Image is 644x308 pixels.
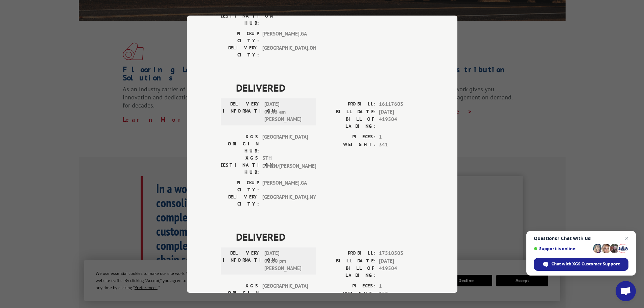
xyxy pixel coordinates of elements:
label: PIECES: [322,282,376,290]
span: DELIVERED [236,229,424,244]
span: Support is online [534,246,591,251]
span: 419504 [379,265,424,279]
span: [DATE] [379,108,424,116]
label: PROBILL: [322,100,376,108]
span: [DATE] 08:45 am [PERSON_NAME] [264,100,310,123]
span: [PERSON_NAME] , GA [262,179,308,193]
span: 1 [379,282,424,290]
span: [GEOGRAPHIC_DATA] [262,282,308,304]
span: Chat with XGS Customer Support [534,258,628,271]
label: XGS ORIGIN HUB: [221,133,259,155]
span: [GEOGRAPHIC_DATA] [262,133,308,155]
span: 341 [379,141,424,148]
label: BILL OF LADING: [322,116,376,130]
span: 5TH DIMEN/[PERSON_NAME] [262,155,308,176]
span: [GEOGRAPHIC_DATA] , NY [262,193,308,208]
label: XGS ORIGIN HUB: [221,282,259,304]
span: [DATE] 01:00 pm [PERSON_NAME] [264,250,310,273]
label: DELIVERY CITY: [221,193,259,208]
label: BILL DATE: [322,257,376,265]
a: Open chat [616,281,636,301]
label: BILL OF LADING: [322,265,376,279]
span: [DATE] [379,257,424,265]
label: XGS DESTINATION HUB: [221,5,259,27]
label: PICKUP CITY: [221,30,259,44]
span: [GEOGRAPHIC_DATA] [262,5,308,27]
label: WEIGHT: [322,141,376,148]
label: DELIVERY CITY: [221,44,259,58]
span: 16117603 [379,100,424,108]
span: [PERSON_NAME] , GA [262,30,308,44]
span: 1 [379,133,424,141]
span: DELIVERED [236,80,424,95]
span: 17510503 [379,250,424,257]
label: XGS DESTINATION HUB: [221,155,259,176]
label: WEIGHT: [322,290,376,298]
label: DELIVERY INFORMATION: [223,100,261,123]
label: PROBILL: [322,250,376,257]
span: 419504 [379,116,424,130]
label: BILL DATE: [322,108,376,116]
span: Chat with XGS Customer Support [551,261,620,267]
label: PIECES: [322,133,376,141]
span: Questions? Chat with us! [534,236,628,241]
span: [GEOGRAPHIC_DATA] , OH [262,44,308,58]
span: 152 [379,290,424,298]
label: DELIVERY INFORMATION: [223,250,261,273]
label: PICKUP CITY: [221,179,259,193]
